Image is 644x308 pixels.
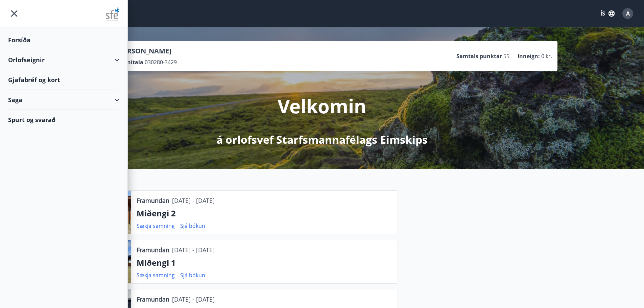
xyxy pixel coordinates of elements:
[503,52,509,60] span: 55
[180,222,205,230] a: Sjá bókun
[117,46,177,56] p: [PERSON_NAME]
[137,222,175,230] a: Sækja samning
[172,295,215,304] p: [DATE] - [DATE]
[278,93,366,119] p: Velkomin
[216,132,428,147] p: á orlofsvef Starfsmannafélags Eimskips
[145,58,177,66] span: 030280-3429
[172,245,215,254] p: [DATE] - [DATE]
[8,90,119,110] div: Saga
[626,10,630,17] span: A
[137,245,169,254] p: Framundan
[8,110,119,129] div: Spurt og svarað
[137,295,169,304] p: Framundan
[137,271,175,279] a: Sækja samning
[8,50,119,70] div: Orlofseignir
[137,257,392,268] p: Miðengi 1
[137,196,169,205] p: Framundan
[8,7,20,20] button: menu
[106,7,119,21] img: union_logo
[620,5,636,22] button: A
[117,58,143,66] p: Kennitala
[137,208,392,219] p: Miðengi 2
[518,52,540,60] p: Inneign :
[541,52,552,60] span: 0 kr.
[172,196,215,205] p: [DATE] - [DATE]
[8,70,119,90] div: Gjafabréf og kort
[597,7,618,20] button: ÍS
[180,271,205,279] a: Sjá bókun
[8,30,119,50] div: Forsíða
[456,52,502,60] p: Samtals punktar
